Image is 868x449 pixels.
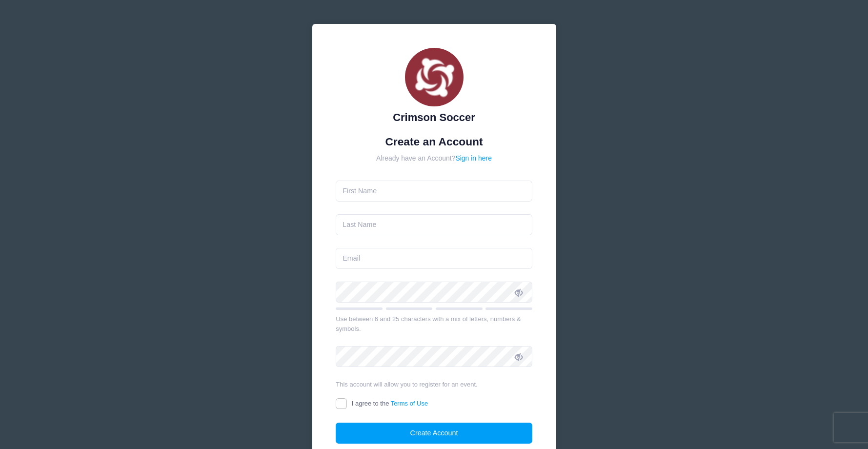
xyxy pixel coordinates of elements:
[336,248,532,269] input: Email
[405,48,464,106] img: Crimson Soccer
[391,400,428,407] a: Terms of Use
[336,135,532,148] h1: Create an Account
[336,181,532,202] input: First Name
[336,398,347,409] input: I agree to theTerms of Use
[455,154,492,162] a: Sign in here
[336,109,532,125] div: Crimson Soccer
[352,400,428,407] span: I agree to the
[336,214,532,235] input: Last Name
[336,380,532,389] div: This account will allow you to register for an event.
[336,153,532,163] div: Already have an Account?
[336,423,532,444] button: Create Account
[336,314,532,333] div: Use between 6 and 25 characters with a mix of letters, numbers & symbols.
